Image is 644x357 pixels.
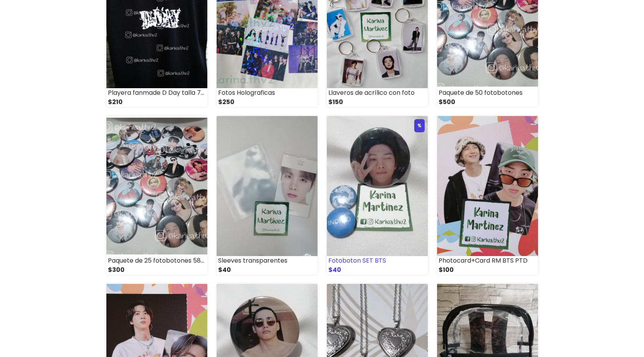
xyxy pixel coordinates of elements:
[106,116,207,275] a: Paquete de 25 fotobotones 58mm $300
[437,97,538,107] div: $500
[327,265,428,275] div: $40
[437,256,538,265] div: Photocard+Card RM BTS PTD
[106,265,207,275] div: $300
[106,97,207,107] div: $210
[414,119,425,132] div: %
[106,116,207,256] img: small_1704490819626.jpeg
[327,116,428,256] img: small_1704391696508.jpeg
[106,88,207,97] div: Playera fanmade D Day talla 7-8 años
[217,88,318,97] div: Fotos Holograficas
[437,88,538,97] div: Paquete de 50 fotobotones
[437,116,538,275] a: Photocard+Card RM BTS PTD $100
[217,265,318,275] div: $40
[217,256,318,265] div: Sleeves transparentes
[217,116,318,275] a: Sleeves transparentes $40
[437,116,538,256] img: small_1704391104273.jpeg
[327,116,428,275] a: % Fotoboton SET BTS $40
[327,88,428,97] div: Llaveros de acrílico con foto
[217,97,318,107] div: $250
[327,256,428,265] div: Fotoboton SET BTS
[106,256,207,265] div: Paquete de 25 fotobotones 58mm
[437,265,538,275] div: $100
[217,116,318,256] img: small_1704489949524.jpeg
[327,97,428,107] div: $150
